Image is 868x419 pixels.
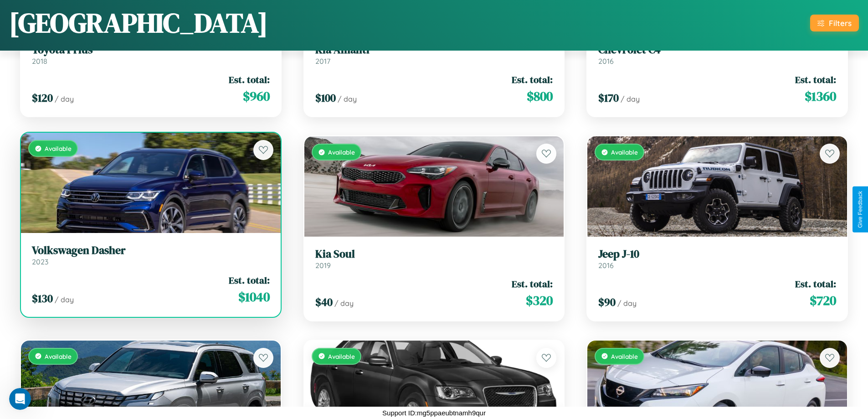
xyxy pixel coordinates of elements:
[611,148,638,156] span: Available
[334,299,354,308] span: / day
[598,57,614,66] span: 2016
[328,352,355,360] span: Available
[55,94,74,103] span: / day
[229,274,270,287] span: Est. total:
[598,295,616,310] span: $ 90
[9,4,268,41] h1: [GEOGRAPHIC_DATA]
[857,191,863,228] div: Give Feedback
[810,291,836,310] span: $ 720
[617,299,637,308] span: / day
[512,73,553,86] span: Est. total:
[32,244,270,266] a: Volkswagen Dasher2023
[598,248,836,270] a: Jeep J-102016
[315,43,553,66] a: Kia Amanti2017
[315,248,553,261] h3: Kia Soul
[32,43,270,66] a: Toyota Prius2018
[829,18,852,28] div: Filters
[512,277,553,290] span: Est. total:
[32,244,270,257] h3: Volkswagen Dasher
[315,90,336,105] span: $ 100
[315,248,553,270] a: Kia Soul2019
[32,257,48,266] span: 2023
[315,57,330,66] span: 2017
[328,148,355,156] span: Available
[382,407,486,419] p: Support ID: mg5ppaeubtnamh9qur
[32,57,47,66] span: 2018
[229,73,270,86] span: Est. total:
[795,277,836,290] span: Est. total:
[621,94,640,103] span: / day
[611,352,638,360] span: Available
[32,291,53,306] span: $ 130
[315,261,331,270] span: 2019
[598,90,619,105] span: $ 170
[55,295,74,304] span: / day
[527,87,553,105] span: $ 800
[810,15,859,31] button: Filters
[9,388,31,410] iframe: Intercom live chat
[805,87,836,105] span: $ 1360
[598,261,614,270] span: 2016
[238,288,270,306] span: $ 1040
[598,43,836,66] a: Chevrolet C42016
[526,291,553,310] span: $ 320
[795,73,836,86] span: Est. total:
[45,145,72,152] span: Available
[598,248,836,261] h3: Jeep J-10
[243,87,270,105] span: $ 960
[315,295,333,310] span: $ 40
[338,94,357,103] span: / day
[32,90,53,105] span: $ 120
[45,352,72,360] span: Available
